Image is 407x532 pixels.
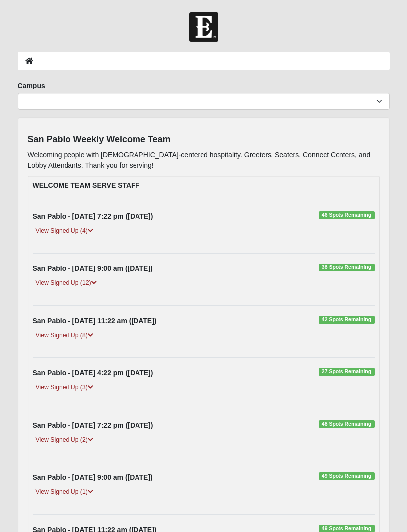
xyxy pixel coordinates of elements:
[33,226,96,236] a: View Signed Up (4)
[33,317,157,325] strong: San Pablo - [DATE] 11:22 am ([DATE])
[33,382,96,393] a: View Signed Up (3)
[33,278,100,288] a: View Signed Up (12)
[319,368,375,376] span: 27 Spots Remaining
[18,81,45,90] label: Campus
[33,421,153,429] strong: San Pablo - [DATE] 7:22 pm ([DATE])
[33,330,96,341] a: View Signed Up (8)
[189,12,218,42] img: Church of Eleven22 Logo
[33,265,153,272] strong: San Pablo - [DATE] 9:00 am ([DATE])
[33,487,96,497] a: View Signed Up (1)
[319,316,375,324] span: 42 Spots Remaining
[33,181,140,189] strong: WELCOME TEAM SERVE STAFF
[319,211,375,219] span: 46 Spots Remaining
[28,134,380,145] h4: San Pablo Weekly Welcome Team
[28,150,380,171] p: Welcoming people with [DEMOGRAPHIC_DATA]-centered hospitality. Greeters, Seaters, Connect Centers...
[319,472,375,480] span: 49 Spots Remaining
[319,420,375,428] span: 48 Spots Remaining
[319,264,375,271] span: 38 Spots Remaining
[33,369,153,377] strong: San Pablo - [DATE] 4:22 pm ([DATE])
[33,212,153,220] strong: San Pablo - [DATE] 7:22 pm ([DATE])
[33,435,96,445] a: View Signed Up (2)
[33,473,153,481] strong: San Pablo - [DATE] 9:00 am ([DATE])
